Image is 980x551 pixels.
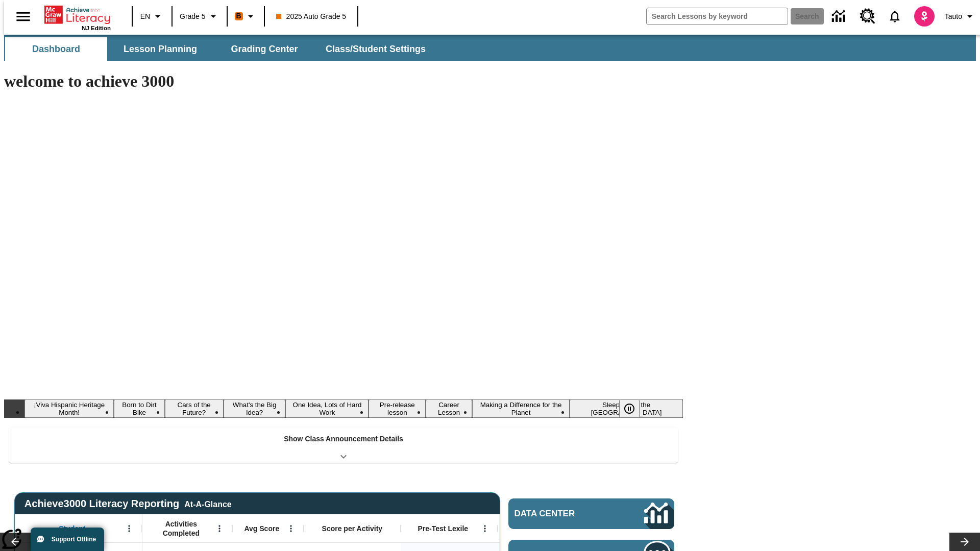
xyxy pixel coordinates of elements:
[236,10,241,22] span: B
[369,399,426,418] button: Slide 6 Pre-release lesson
[418,524,469,533] span: Pre-Test Lexile
[4,37,435,61] div: SubNavbar
[570,399,683,418] button: Slide 9 Sleepless in the Animal Kingdom
[941,7,980,26] button: Profile/Settings
[945,11,962,22] span: Tauto
[4,72,683,91] h1: welcome to achieve 3000
[283,521,299,536] button: Open Menu
[619,399,640,418] button: Pause
[326,43,426,55] span: Class/Student Settings
[322,524,383,533] span: Score per Activity
[914,6,935,27] img: avatar image
[224,399,286,418] button: Slide 4 What's the Big Idea?
[619,399,650,418] div: Pause
[121,521,137,536] button: Open Menu
[140,11,150,22] span: EN
[5,37,107,61] button: Dashboard
[109,37,211,61] button: Lesson Planning
[82,25,111,31] span: NJ Edition
[114,399,164,418] button: Slide 2 Born to Dirt Bike
[4,35,976,61] div: SubNavbar
[52,536,96,543] span: Support Offline
[426,399,472,418] button: Slide 7 Career Lesson
[647,8,788,24] input: search field
[284,434,403,444] p: Show Class Announcement Details
[59,524,85,533] span: Student
[231,43,298,55] span: Grading Center
[244,524,279,533] span: Avg Score
[276,11,347,22] span: 2025 Auto Grade 5
[165,399,224,418] button: Slide 3 Cars of the Future?
[32,43,80,55] span: Dashboard
[514,509,610,519] span: Data Center
[44,4,111,31] div: Home
[176,7,224,26] button: Grade: Grade 5, Select a grade
[212,521,227,536] button: Open Menu
[9,428,678,463] div: Show Class Announcement Details
[184,498,231,509] div: At-A-Glance
[472,399,570,418] button: Slide 8 Making a Difference for the Planet
[213,37,315,61] button: Grading Center
[317,37,434,61] button: Class/Student Settings
[949,533,980,551] button: Lesson carousel, Next
[136,7,168,26] button: Language: EN, Select a language
[908,3,941,30] button: Select a new avatar
[285,399,369,418] button: Slide 5 One Idea, Lots of Hard Work
[8,2,38,32] button: Open side menu
[826,3,854,31] a: Data Center
[508,498,674,529] a: Data Center
[44,5,111,25] a: Home
[477,521,493,536] button: Open Menu
[31,528,104,551] button: Support Offline
[24,399,114,418] button: Slide 1 ¡Viva Hispanic Heritage Month!
[231,7,261,26] button: Boost Class color is orange. Change class color
[148,519,215,538] span: Activities Completed
[854,3,881,30] a: Resource Center, Will open in new tab
[881,3,908,30] a: Notifications
[124,43,197,55] span: Lesson Planning
[24,498,232,510] span: Achieve3000 Literacy Reporting
[180,11,206,22] span: Grade 5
